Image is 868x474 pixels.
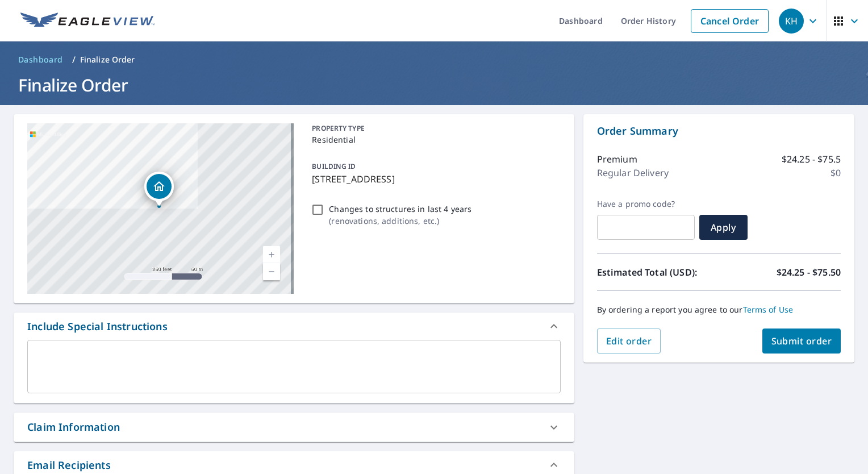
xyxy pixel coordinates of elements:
nav: breadcrumb [14,51,854,69]
h1: Finalize Order [14,73,854,97]
p: Regular Delivery [597,166,669,180]
p: Finalize Order [80,54,135,65]
a: Cancel Order [691,9,769,33]
div: Claim Information [27,419,120,435]
div: Claim Information [14,413,574,442]
div: Include Special Instructions [27,319,168,334]
p: [STREET_ADDRESS] [312,172,556,186]
a: Current Level 17, Zoom Out [263,263,280,280]
div: Include Special Instructions [14,313,574,340]
a: Terms of Use [743,304,794,315]
p: Estimated Total (USD): [597,265,719,279]
div: Email Recipients [27,458,111,473]
span: Edit order [606,335,652,347]
p: BUILDING ID [312,161,356,171]
p: By ordering a report you agree to our [597,305,841,315]
span: Submit order [771,335,832,347]
button: Submit order [762,329,841,354]
p: $24.25 - $75.50 [777,265,841,279]
img: EV Logo [20,13,155,30]
span: Apply [708,221,738,234]
p: $24.25 - $75.5 [782,152,841,166]
a: Dashboard [14,51,68,69]
p: PROPERTY TYPE [312,123,556,134]
div: Dropped pin, building 1, Residential property, 10139 Royal Dr Saint Louis, MO 63136 [144,172,174,207]
a: Current Level 17, Zoom In [263,246,280,263]
p: ( renovations, additions, etc. ) [329,215,471,227]
label: Have a promo code? [597,199,695,209]
p: Order Summary [597,123,841,139]
button: Edit order [597,329,661,354]
p: Residential [312,134,556,145]
span: Dashboard [18,54,63,65]
p: Premium [597,152,637,166]
li: / [72,53,76,66]
button: Apply [699,215,748,240]
p: Changes to structures in last 4 years [329,203,471,215]
div: KH [779,9,804,34]
p: $0 [831,166,841,180]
